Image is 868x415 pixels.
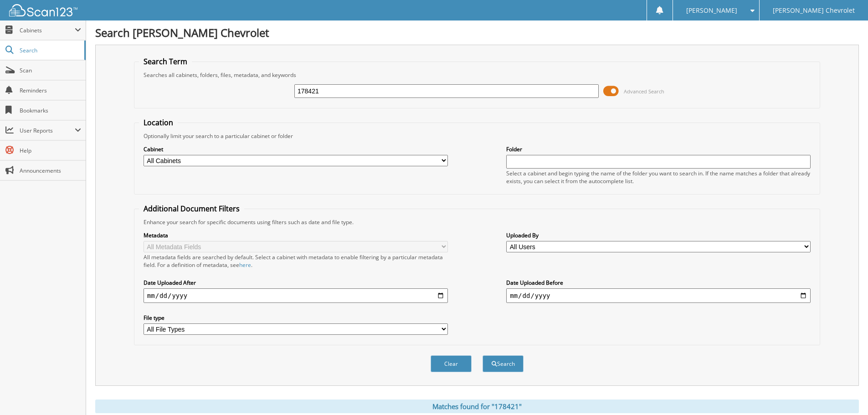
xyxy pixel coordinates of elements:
[139,218,815,226] div: Enhance your search for specific documents using filters such as date and file type.
[506,288,811,303] input: end
[144,253,448,269] div: All metadata fields are searched by default. Select a cabinet with metadata to enable filtering b...
[506,169,811,185] div: Select a cabinet and begin typing the name of the folder you want to search in. If the name match...
[20,167,81,174] span: Announcements
[773,8,855,13] span: [PERSON_NAME] Chevrolet
[95,400,859,413] div: Matches found for "178421"
[506,231,811,239] label: Uploaded By
[9,4,77,16] img: scan123-logo-white.svg
[144,288,448,303] input: start
[431,355,472,372] button: Clear
[624,88,664,95] span: Advanced Search
[139,71,815,79] div: Searches all cabinets, folders, files, metadata, and keywords
[506,145,811,153] label: Folder
[20,46,80,54] span: Search
[139,118,178,128] legend: Location
[20,26,75,34] span: Cabinets
[139,132,815,140] div: Optionally limit your search to a particular cabinet or folder
[144,314,448,322] label: File type
[95,25,859,40] h1: Search [PERSON_NAME] Chevrolet
[139,204,244,214] legend: Additional Document Filters
[686,8,737,13] span: [PERSON_NAME]
[20,127,75,134] span: User Reports
[20,67,81,74] span: Scan
[506,279,811,287] label: Date Uploaded Before
[144,279,448,287] label: Date Uploaded After
[20,107,81,114] span: Bookmarks
[20,147,81,154] span: Help
[144,145,448,153] label: Cabinet
[144,231,448,239] label: Metadata
[239,261,251,269] a: here
[139,56,192,67] legend: Search Term
[20,87,81,94] span: Reminders
[483,355,524,372] button: Search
